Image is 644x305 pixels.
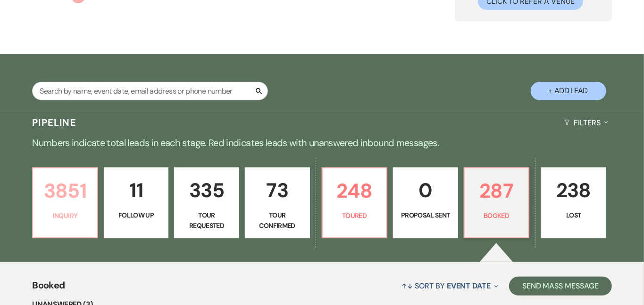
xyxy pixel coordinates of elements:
p: Tour Confirmed [251,210,304,231]
p: Toured [328,210,381,221]
button: Sort By Event Date [398,273,502,298]
p: 73 [251,174,304,206]
a: 73Tour Confirmed [245,167,310,238]
a: 248Toured [322,167,388,238]
p: Follow Up [110,210,163,220]
h3: Pipeline [32,116,76,129]
p: 248 [328,175,381,207]
p: 3851 [39,175,92,207]
button: Send Mass Message [509,277,612,296]
a: 335Tour Requested [174,167,239,238]
span: Event Date [447,281,491,291]
p: Tour Requested [180,210,233,231]
p: 287 [470,175,523,207]
a: 287Booked [464,167,530,238]
p: 238 [547,174,600,206]
p: Inquiry [39,210,92,221]
p: Booked [470,210,523,221]
span: Booked [32,278,65,298]
p: 335 [180,174,233,206]
button: Filters [560,110,612,135]
p: 11 [110,174,163,206]
a: 0Proposal Sent [393,167,458,238]
a: 238Lost [541,167,606,238]
p: Lost [547,210,600,220]
p: Proposal Sent [399,210,452,220]
button: + Add Lead [531,82,606,100]
input: Search by name, event date, email address or phone number [32,82,268,100]
a: 11Follow Up [104,167,169,238]
a: 3851Inquiry [32,167,98,238]
span: ↑↓ [402,281,413,291]
p: 0 [399,174,452,206]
